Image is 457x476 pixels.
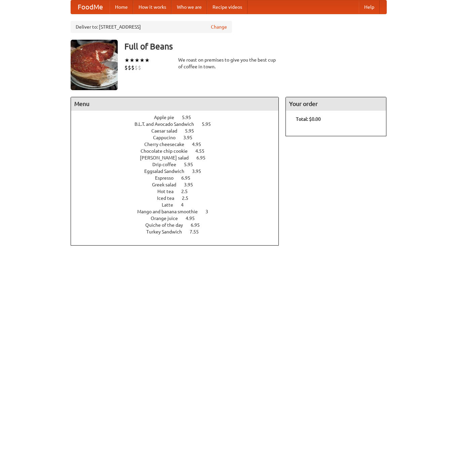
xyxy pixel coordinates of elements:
a: Apple pie 5.95 [154,115,203,120]
span: Quiche of the day [145,222,190,228]
span: 6.95 [196,155,212,160]
span: Drip coffee [152,162,183,167]
a: Drip coffee 5.95 [152,162,205,167]
span: 5.95 [185,128,201,134]
h3: Full of Beans [124,40,387,53]
span: 7.55 [190,229,205,234]
div: We roast on premises to give you the best cup of coffee in town. [178,57,279,70]
a: Latte 4 [162,202,196,208]
span: Cappucino [153,135,182,140]
a: Mango and banana smoothie 3 [137,209,221,214]
a: Cappucino 3.95 [153,135,205,140]
span: Hot tea [157,189,180,194]
span: Greek salad [152,182,183,187]
span: 5.95 [182,115,198,120]
span: Orange juice [151,216,185,221]
span: Mango and banana smoothie [137,209,204,214]
span: 2.5 [181,189,194,194]
div: Deliver to: [STREET_ADDRESS] [71,21,232,33]
span: Espresso [155,175,180,181]
a: Chocolate chip cookie 4.55 [141,148,217,154]
a: Iced tea 2.5 [157,195,201,201]
span: Iced tea [157,195,181,201]
span: [PERSON_NAME] salad [140,155,195,160]
span: B.L.T. and Avocado Sandwich [135,121,201,127]
span: Turkey Sandwich [146,229,189,234]
span: 2.5 [182,195,195,201]
span: 5.95 [184,162,200,167]
span: 3.95 [183,135,199,140]
h4: Your order [286,97,386,111]
span: 3.95 [184,182,200,187]
span: 3.95 [192,169,208,174]
a: FoodMe [71,0,110,14]
span: 6.95 [181,175,197,181]
li: $ [138,64,141,71]
a: Hot tea 2.5 [157,189,200,194]
li: ★ [145,57,150,64]
img: angular.jpg [71,40,118,90]
a: Who we are [172,0,207,14]
a: Recipe videos [207,0,247,14]
a: Eggsalad Sandwich 3.95 [144,169,214,174]
li: ★ [135,57,140,64]
a: Caesar salad 5.95 [151,128,206,134]
a: Home [110,0,133,14]
li: ★ [124,57,129,64]
a: Cherry cheesecake 4.95 [144,142,214,147]
b: Total: $0.00 [296,116,321,122]
a: Help [359,0,380,14]
li: $ [131,64,135,71]
li: ★ [140,57,145,64]
span: Chocolate chip cookie [141,148,194,154]
span: Latte [162,202,180,208]
a: Espresso 6.95 [155,175,203,181]
span: 4 [181,202,190,208]
span: 4.95 [192,142,208,147]
span: Cherry cheesecake [144,142,191,147]
a: B.L.T. and Avocado Sandwich 5.95 [135,121,223,127]
h4: Menu [71,97,279,111]
li: $ [128,64,131,71]
li: $ [124,64,128,71]
a: [PERSON_NAME] salad 6.95 [140,155,218,160]
span: 3 [205,209,215,214]
li: $ [135,64,138,71]
a: Greek salad 3.95 [152,182,205,187]
li: ★ [129,57,135,64]
a: Change [211,24,227,30]
span: Caesar salad [151,128,184,134]
a: How it works [133,0,172,14]
span: 4.95 [186,216,201,221]
span: Apple pie [154,115,181,120]
span: Eggsalad Sandwich [144,169,191,174]
a: Turkey Sandwich 7.55 [146,229,211,234]
a: Orange juice 4.95 [151,216,207,221]
span: 4.55 [195,148,211,154]
a: Quiche of the day 6.95 [145,222,212,228]
span: 5.95 [202,121,218,127]
span: 6.95 [191,222,206,228]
